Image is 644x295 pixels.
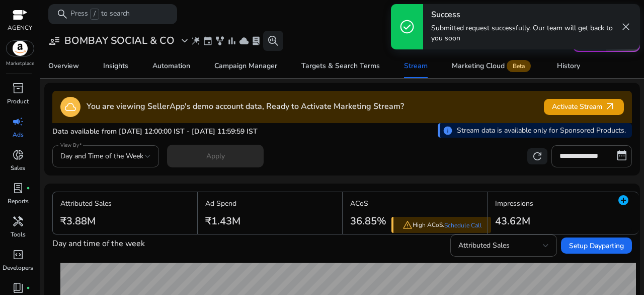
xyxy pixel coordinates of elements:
div: History [557,63,580,70]
p: Marketplace [6,60,34,68]
img: amazon.svg [7,41,34,56]
div: Overview [48,63,79,70]
span: Activate Stream [552,101,616,112]
span: book_4 [12,282,24,294]
p: Tools [11,230,26,239]
span: cloud [239,36,249,46]
mat-icon: add_circle [617,194,629,206]
div: Automation [152,63,190,70]
span: Attributed Sales [458,241,510,250]
p: Submitted request successfully. Our team will get back to you soon [431,23,618,43]
h3: 43.62M [495,215,533,227]
span: lab_profile [251,36,261,46]
a: Schedule Call [444,221,482,229]
span: Day and Time of the Week [60,151,143,161]
span: campaign [12,115,24,128]
button: Activate Streamarrow_outward [544,99,624,115]
span: search [56,8,68,20]
span: info [443,126,453,136]
p: Sales [11,163,25,172]
div: High ACoS. [391,217,491,233]
p: Reports [8,197,29,206]
span: handyman [12,215,24,227]
span: bar_chart [227,36,237,46]
span: donut_small [12,149,24,161]
p: Attributed Sales [60,198,112,209]
span: search_insights [267,35,279,47]
span: / [90,9,99,20]
span: user_attributes [48,35,60,47]
span: event [203,36,213,46]
span: close [620,21,632,33]
div: Insights [103,63,128,70]
p: AGENCY [8,23,32,32]
p: Ads [13,130,24,139]
mat-label: View By [60,142,79,149]
span: arrow_outward [604,101,616,112]
span: code_blocks [12,249,24,261]
span: fiber_manual_record [26,286,30,290]
div: Campaign Manager [214,63,277,70]
p: Impressions [495,198,533,209]
span: family_history [215,36,225,46]
span: Setup Dayparting [569,241,624,251]
p: ACoS [350,198,386,209]
h3: 36.85% [350,215,386,227]
button: search_insights [263,31,283,51]
span: fiber_manual_record [26,186,30,190]
p: Product [7,97,29,106]
button: refresh [527,148,547,164]
span: inventory_2 [12,82,24,94]
h4: Success [431,10,618,20]
h3: ₹1.43M [205,215,240,227]
span: refresh [531,150,543,162]
p: Stream data is available only for Sponsored Products. [457,125,626,136]
span: wand_stars [191,36,201,46]
span: cloud [64,101,76,113]
p: Ad Spend [205,198,240,209]
h3: ₹3.88M [60,215,112,227]
p: Data available from [DATE] 12:00:00 IST - [DATE] 11:59:59 IST [52,127,258,137]
p: Developers [3,263,33,272]
h3: BOMBAY SOCIAL & CO [64,35,175,47]
div: Stream [404,63,428,70]
h4: Day and time of the week [52,239,145,249]
button: Setup Dayparting [561,238,632,254]
span: Beta [507,60,531,72]
span: lab_profile [12,182,24,194]
span: expand_more [179,35,191,47]
div: Marketing Cloud [452,62,533,70]
h4: You are viewing SellerApp's demo account data, Ready to Activate Marketing Stream? [87,102,404,111]
span: check_circle [399,19,415,35]
p: Press to search [70,9,130,20]
div: Targets & Search Terms [301,63,380,70]
span: warning [403,220,413,230]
